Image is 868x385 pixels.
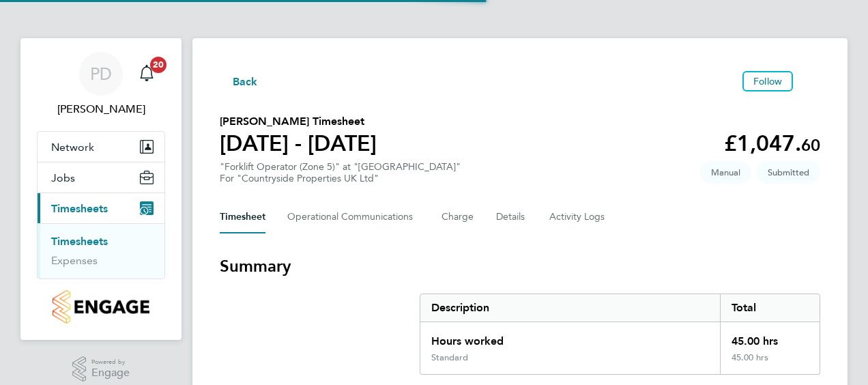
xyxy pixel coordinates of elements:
[720,322,820,352] div: 45.00 hrs
[38,132,164,162] button: Network
[442,201,474,233] button: Charge
[38,193,164,223] button: Timesheets
[51,202,108,215] span: Timesheets
[53,290,149,324] img: countryside-properties-logo-retina.png
[51,235,108,248] a: Timesheets
[38,223,164,279] div: Timesheets
[51,141,94,154] span: Network
[91,356,130,368] span: Powered by
[798,78,820,85] button: Timesheets Menu
[133,52,160,96] a: 20
[220,255,820,277] h3: Summary
[420,294,820,375] div: Summary
[720,294,820,322] div: Total
[420,322,720,352] div: Hours worked
[753,75,782,87] span: Follow
[724,130,820,156] app-decimal: £1,047.
[51,254,98,267] a: Expenses
[37,101,165,117] span: Pete Darbyshire
[287,201,420,233] button: Operational Communications
[90,65,112,83] span: PD
[220,173,461,184] div: For "Countryside Properties UK Ltd"
[549,201,607,233] button: Activity Logs
[220,72,258,89] button: Back
[420,294,720,322] div: Description
[801,135,820,155] span: 60
[37,52,165,117] a: PD[PERSON_NAME]
[220,130,377,157] h1: [DATE] - [DATE]
[38,162,164,192] button: Jobs
[51,171,75,184] span: Jobs
[220,161,461,184] div: "Forklift Operator (Zone 5)" at "[GEOGRAPHIC_DATA]"
[150,57,167,73] span: 20
[431,352,468,363] div: Standard
[20,38,182,340] nav: Main navigation
[220,201,265,233] button: Timesheet
[757,161,820,184] span: This timesheet is Submitted.
[72,356,130,382] a: Powered byEngage
[700,161,751,184] span: This timesheet was manually created.
[220,113,377,130] h2: [PERSON_NAME] Timesheet
[496,201,527,233] button: Details
[233,74,258,90] span: Back
[742,71,793,91] button: Follow
[91,367,130,379] span: Engage
[720,352,820,374] div: 45.00 hrs
[37,290,165,324] a: Go to home page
